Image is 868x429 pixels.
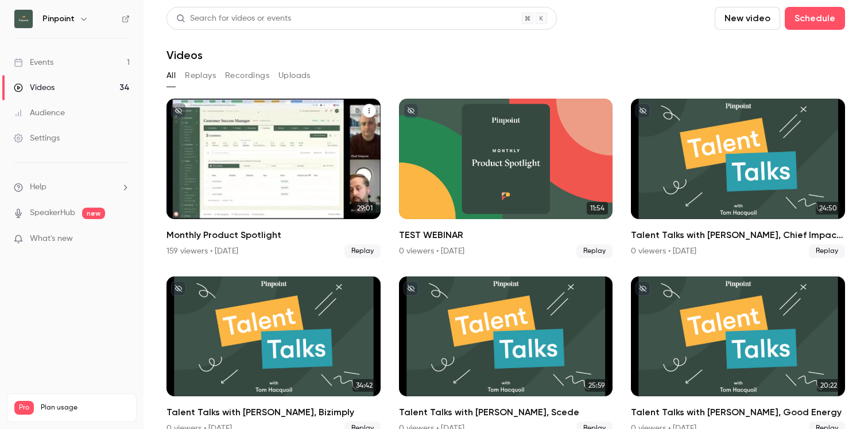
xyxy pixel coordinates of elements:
h2: TEST WEBINAR [399,228,613,242]
span: Replay [809,244,845,258]
span: new [82,208,105,219]
div: 159 viewers • [DATE] [166,245,238,257]
button: Recordings [225,67,269,85]
span: Pro [14,401,34,415]
button: All [166,67,176,85]
a: 11:54TEST WEBINAR0 viewers • [DATE]Replay [399,99,613,258]
h2: Talent Talks with [PERSON_NAME], Good Energy [631,405,845,419]
span: 29:01 [354,202,376,214]
span: 11:54 [587,202,608,214]
h2: Talent Talks with [PERSON_NAME], Bizimply [166,405,381,419]
iframe: Noticeable Trigger [116,234,130,244]
section: Videos [166,7,845,422]
li: Monthly Product Spotlight [166,99,381,258]
div: 0 viewers • [DATE] [399,245,464,257]
button: unpublished [635,281,650,296]
h6: Pinpoint [42,13,75,25]
button: Replays [185,67,216,85]
span: Help [30,181,46,193]
button: unpublished [404,281,418,296]
h2: Talent Talks with [PERSON_NAME], Chief Impact Officer at WiHTL & Diversity in Retail [631,228,845,242]
button: unpublished [171,281,186,296]
div: 0 viewers • [DATE] [631,245,696,257]
span: 20:22 [817,379,840,392]
a: 24:50Talent Talks with [PERSON_NAME], Chief Impact Officer at WiHTL & Diversity in Retail0 viewer... [631,99,845,258]
li: Talent Talks with Joanna, Chief Impact Officer at WiHTL & Diversity in Retail [631,99,845,258]
a: 29:01Monthly Product Spotlight159 viewers • [DATE]Replay [166,99,381,258]
button: unpublished [635,103,650,118]
span: Replay [344,244,381,258]
span: 34:42 [352,379,376,392]
span: Plan usage [41,403,129,412]
div: Audience [14,107,65,119]
button: New video [715,7,780,30]
h1: Videos [166,48,203,62]
li: help-dropdown-opener [14,181,130,193]
div: Settings [14,132,60,144]
button: unpublished [404,103,418,118]
h2: Talent Talks with [PERSON_NAME], Scede [399,405,613,419]
button: unpublished [171,103,186,118]
div: Search for videos or events [176,13,291,25]
span: Replay [576,244,613,258]
button: Schedule [785,7,845,30]
a: SpeakerHub [30,207,75,219]
img: Pinpoint [14,10,33,28]
span: What's new [30,233,73,245]
h2: Monthly Product Spotlight [166,228,381,242]
div: Events [14,57,53,68]
span: 25:59 [585,379,608,392]
li: TEST WEBINAR [399,99,613,258]
button: Uploads [278,67,311,85]
div: Videos [14,82,55,93]
span: 24:50 [816,202,840,214]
